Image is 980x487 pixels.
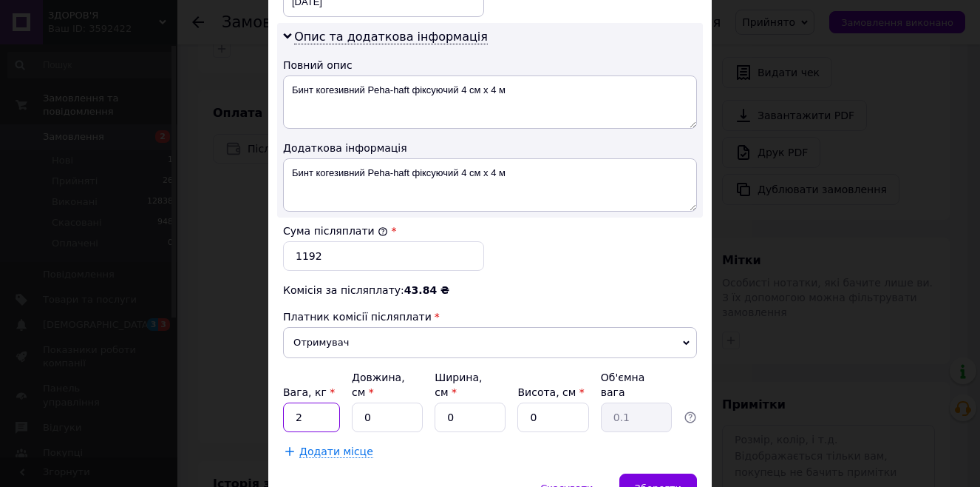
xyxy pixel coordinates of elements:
label: Ширина, см [435,372,482,398]
textarea: Бинт когезивний Peha-haft фіксуючий 4 см х 4 м [283,75,697,129]
div: Комісія за післяплату: [283,283,697,298]
div: Повний опис [283,58,697,73]
span: 43.84 ₴ [404,284,449,296]
div: Додаткова інформація [283,141,697,155]
span: Опис та додаткова інформація [294,30,488,44]
label: Сума післяплати [283,225,388,237]
span: Отримувач [283,327,697,358]
span: Додати місце [299,446,373,458]
span: Платник комісії післяплати [283,311,432,323]
div: Об'ємна вага [601,370,672,400]
label: Довжина, см [352,372,405,398]
label: Вага, кг [283,386,335,398]
textarea: Бинт когезивний Peha-haft фіксуючий 4 см х 4 м [283,158,697,212]
label: Висота, см [517,386,584,398]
